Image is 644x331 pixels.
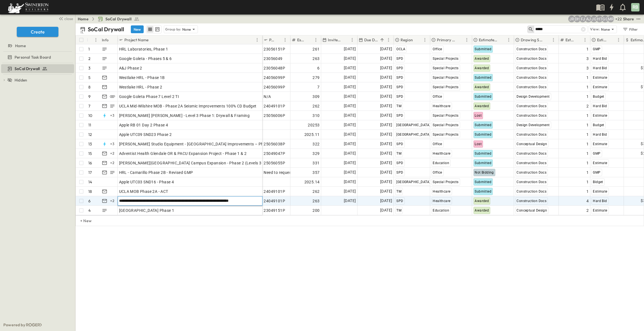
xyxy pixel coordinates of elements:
span: 357 [312,170,319,175]
span: 2 [586,208,589,213]
span: SPD [396,95,403,99]
span: Construction Docs [517,161,546,165]
button: Sort [609,37,615,43]
span: 262 [312,103,319,109]
span: Hard Bid [593,133,607,136]
p: 6 [88,198,91,204]
span: Construction Docs [517,114,546,117]
span: SPD [396,161,403,165]
span: Bidget [593,180,603,184]
span: [DATE] [380,179,392,185]
span: 3 [586,56,589,61]
p: Project Name [124,37,148,43]
span: Submitted [475,133,491,136]
span: Hidden [15,77,27,83]
span: UCLA Mid-Wilshire MOB - Phase 2A Seismic Improvements 100% CD Budget [119,103,257,109]
span: Healthcare [433,190,450,193]
span: Hard Bid [593,66,607,70]
span: 1 [586,132,589,137]
span: close [64,16,73,21]
div: Jorge Garcia (jorgarcia@swinerton.com) [591,16,597,22]
span: [DATE] [380,141,392,147]
span: Conceptual Design [517,142,547,146]
span: Estimate [593,208,607,212]
span: 2025.14 [304,179,320,185]
span: [DATE] [380,131,392,138]
span: Construction Docs [517,57,546,61]
p: 11 [88,122,91,128]
span: Estimate [593,161,607,165]
button: close [56,15,74,22]
button: Menu [582,37,588,43]
span: Design Development [517,95,550,99]
span: 1 [586,170,589,175]
span: GMP [593,171,600,174]
span: [DATE] [380,160,392,166]
span: [DATE] [380,112,392,119]
span: Office [433,47,442,51]
span: [GEOGRAPHIC_DATA] [396,133,430,136]
span: SoCal Drywall [105,16,132,22]
span: SPD [396,76,403,80]
span: [DATE] [380,169,392,176]
button: Sort [576,37,582,43]
div: + 3 [109,112,116,119]
span: 279 [312,75,319,80]
span: Special Projects [433,180,458,184]
span: Apple UTC09 SND23 Phase 2 [119,132,172,137]
span: 23056151P [264,46,285,52]
span: Construction Docs [517,199,546,203]
span: 3 [586,65,589,71]
span: 25056006P [264,113,285,118]
span: 25056038P [264,141,285,147]
span: [DATE] [344,122,356,128]
span: Healthcare [433,104,450,108]
span: [DATE] [380,188,392,195]
span: Design Development [517,123,550,127]
span: Google Goleta - Phases 5 & 6 [119,56,172,61]
span: 1 [586,113,589,118]
button: row view [147,26,153,33]
span: SPD [396,85,403,89]
span: Special Projects [433,85,458,89]
span: Submitted [475,95,491,99]
p: P-Code [269,37,274,43]
span: 262 [312,189,319,194]
span: 1 [586,189,589,194]
span: [DATE] [380,74,392,81]
span: Hard Bid [593,199,607,203]
span: Lost [475,142,482,146]
button: Menu [349,37,356,43]
span: Special Projects [433,133,458,136]
button: Menu [615,37,622,43]
span: Office [433,171,442,174]
span: 23049151P [264,208,285,213]
span: [PERSON_NAME] [PERSON_NAME] - Level 3 Phase 1: Drywall & Framing [119,113,250,118]
a: SoCal Drywall [1,65,73,73]
span: 1 [586,84,589,90]
span: 1 [586,151,589,156]
span: [DATE] [380,84,392,90]
span: Construction Docs [517,47,546,51]
span: 261 [312,46,319,52]
span: Lost [475,114,482,117]
span: N/A [264,94,271,99]
span: Special Projects [433,57,458,61]
span: TM [396,152,401,155]
p: + New [80,218,84,224]
p: 2 [88,56,91,61]
span: [DATE] [344,169,356,176]
span: UCLA MOB Phase 2A - ACT [119,189,168,194]
div: SoCal Drywalltest [1,64,74,73]
button: Sort [379,37,385,43]
span: Submitted [475,190,491,193]
p: None [601,27,610,32]
span: Google Goleta Phase 7 Level 2 TI [119,94,179,99]
span: Awarded [475,57,489,61]
span: [DATE] [380,150,392,157]
span: 7 [317,84,319,90]
span: HRL Laboratories, Phase 1 [119,46,168,52]
p: 10 [88,113,92,118]
span: [DATE] [344,179,356,185]
button: Menu [254,37,261,43]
